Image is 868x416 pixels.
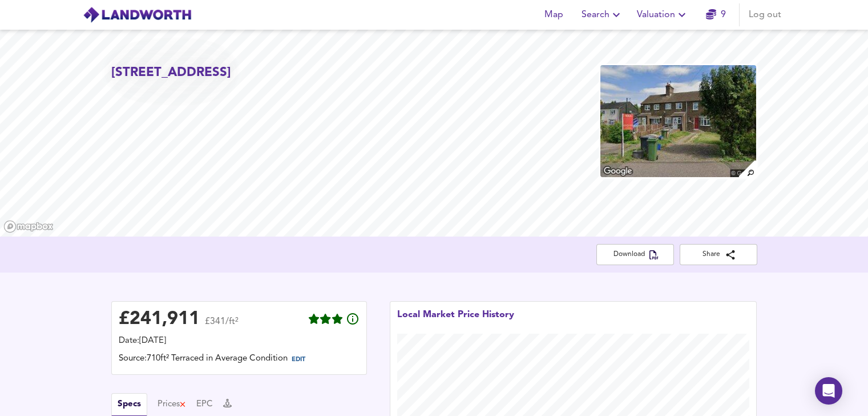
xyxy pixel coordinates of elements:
img: property [599,64,757,178]
button: Share [680,244,757,265]
div: £ 241,911 [119,311,200,328]
span: EDIT [292,357,305,363]
button: Valuation [632,3,693,26]
img: search [737,159,757,179]
div: Source: 710ft² Terraced in Average Condition [119,353,360,367]
img: logo [83,6,192,23]
span: Map [540,7,568,23]
button: Map [536,3,572,26]
span: Search [582,7,623,23]
button: Download [596,244,674,265]
span: £341/ft² [205,317,239,334]
div: Local Market Price History [397,309,514,334]
button: 9 [698,3,734,26]
button: Search [577,3,628,26]
h2: [STREET_ADDRESS] [111,64,231,82]
span: Share [689,249,748,261]
a: 9 [706,7,726,23]
span: Log out [749,7,781,23]
span: Download [605,249,665,261]
span: Valuation [637,7,689,23]
button: Log out [744,3,786,26]
div: Open Intercom Messenger [815,377,842,405]
button: Prices [158,398,187,411]
div: Date: [DATE] [119,335,360,347]
button: EPC [196,398,213,411]
a: Mapbox homepage [3,220,54,233]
